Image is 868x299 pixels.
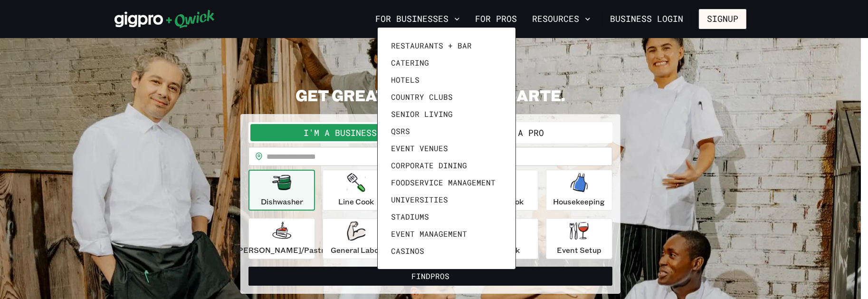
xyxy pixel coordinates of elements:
[391,144,448,153] span: Event Venues
[391,195,448,204] span: Universities
[391,178,496,187] span: Foodservice Management
[391,161,467,170] span: Corporate Dining
[391,92,453,102] span: Country Clubs
[391,58,429,68] span: Catering
[391,229,467,239] span: Event Management
[391,126,410,136] span: QSRs
[391,75,420,85] span: Hotels
[391,246,424,256] span: Casinos
[391,41,472,50] span: Restaurants + Bar
[391,109,453,119] span: Senior Living
[391,212,429,222] span: Stadiums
